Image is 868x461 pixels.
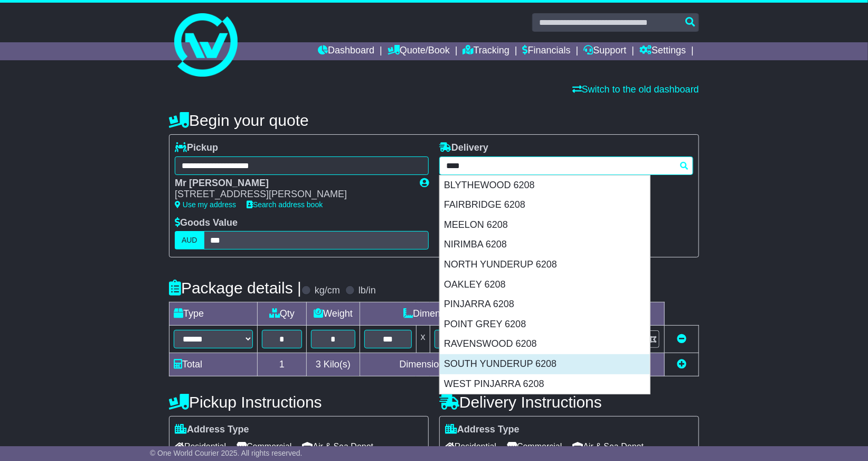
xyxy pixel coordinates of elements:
[439,142,488,154] label: Delivery
[358,285,376,297] label: lb/in
[169,302,258,326] td: Type
[175,200,236,209] a: Use my address
[258,353,307,376] td: 1
[247,200,323,209] a: Search address book
[175,189,409,200] div: [STREET_ADDRESS][PERSON_NAME]
[169,279,301,297] h4: Package details |
[175,142,218,154] label: Pickup
[440,176,650,196] div: BLYTHEWOOD 6208
[440,334,650,354] div: RAVENSWOOD 6208
[237,438,291,455] span: Commercial
[440,215,650,235] div: MEELON 6208
[440,255,650,275] div: NORTH YUNDERUP 6208
[150,449,303,457] span: © One World Courier 2025. All rights reserved.
[584,42,627,60] a: Support
[507,438,562,455] span: Commercial
[445,438,496,455] span: Residential
[440,294,650,315] div: PINJARRA 6208
[315,285,340,297] label: kg/cm
[360,302,556,326] td: Dimensions (L x W x H)
[388,42,450,60] a: Quote/Book
[175,217,238,229] label: Goods Value
[258,302,307,326] td: Qty
[175,424,249,436] label: Address Type
[573,438,644,455] span: Air & Sea Depot
[303,438,374,455] span: Air & Sea Depot
[318,42,374,60] a: Dashboard
[440,374,650,394] div: WEST PINJARRA 6208
[445,424,520,436] label: Address Type
[416,326,430,353] td: x
[307,353,360,376] td: Kilo(s)
[440,275,650,295] div: OAKLEY 6208
[169,353,258,376] td: Total
[440,315,650,335] div: POINT GREY 6208
[440,354,650,374] div: SOUTH YUNDERUP 6208
[360,353,556,376] td: Dimensions in Centimetre(s)
[523,42,571,60] a: Financials
[169,112,699,129] h4: Begin your quote
[463,42,510,60] a: Tracking
[440,235,650,255] div: NIRIMBA 6208
[175,438,226,455] span: Residential
[677,359,686,370] a: Add new item
[440,195,650,215] div: FAIRBRIDGE 6208
[316,359,321,370] span: 3
[307,302,360,326] td: Weight
[169,393,429,411] h4: Pickup Instructions
[639,42,686,60] a: Settings
[175,178,409,189] div: Mr [PERSON_NAME]
[439,393,699,411] h4: Delivery Instructions
[677,334,686,344] a: Remove this item
[572,84,699,95] a: Switch to the old dashboard
[175,231,204,250] label: AUD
